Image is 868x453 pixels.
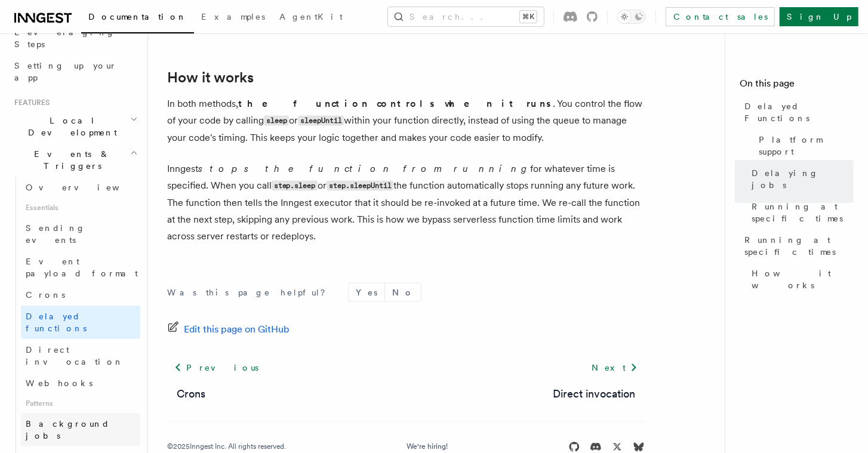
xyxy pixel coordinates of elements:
[272,181,318,191] code: step.sleep
[167,286,334,298] p: Was this page helpful?
[666,7,775,26] a: Contact sales
[26,183,149,192] span: Overview
[264,116,289,126] code: sleep
[21,217,140,251] a: Sending events
[407,442,448,452] a: We're hiring!
[279,12,343,21] span: AgentKit
[754,129,854,162] a: Platform support
[238,98,553,109] strong: the function controls when it runs
[167,95,645,146] p: In both methods, . You control the flow of your code by calling or within your function directly,...
[21,251,140,284] a: Event payload format
[349,283,384,301] button: Yes
[81,4,194,33] a: Documentation
[26,312,87,333] span: Delayed functions
[167,357,266,378] a: Previous
[10,115,130,138] span: Local Development
[617,10,646,24] button: Toggle dark mode
[584,357,645,378] a: Next
[752,201,854,224] span: Running at specific times
[21,198,140,217] span: Essentials
[10,110,140,143] button: Local Development
[184,321,290,338] span: Edit this page on GitHub
[21,284,140,306] a: Crons
[26,419,110,440] span: Background jobs
[744,234,854,258] span: Running at specific times
[198,163,530,174] em: stops the function from running
[10,55,140,88] a: Setting up your app
[21,306,140,339] a: Delayed functions
[385,283,421,301] button: No
[21,372,140,394] a: Webhooks
[201,12,265,21] span: Examples
[26,223,85,245] span: Sending events
[194,4,272,32] a: Examples
[747,162,854,196] a: Delaying jobs
[272,4,350,32] a: AgentKit
[752,267,854,291] span: How it works
[10,148,130,172] span: Events & Triggers
[177,386,205,402] a: Crons
[167,442,286,452] div: © 2025 Inngest Inc. All rights reserved.
[26,290,65,300] span: Crons
[14,61,117,82] span: Setting up your app
[167,69,254,86] a: How it works
[26,257,138,278] span: Event payload format
[26,345,124,366] span: Direct invocation
[21,394,140,413] span: Patterns
[759,134,854,158] span: Platform support
[780,7,858,26] a: Sign Up
[10,21,140,55] a: Leveraging Steps
[740,95,854,129] a: Delayed Functions
[327,181,393,191] code: step.sleepUntil
[740,229,854,263] a: Running at specific times
[167,161,645,245] p: Inngest for whatever time is specified. When you call or the function automatically stops running...
[553,386,635,402] a: Direct invocation
[740,76,854,95] h4: On this page
[747,196,854,229] a: Running at specific times
[752,167,854,191] span: Delaying jobs
[520,11,537,23] kbd: ⌘K
[744,100,854,124] span: Delayed Functions
[26,378,93,388] span: Webhooks
[21,413,140,446] a: Background jobs
[21,177,140,198] a: Overview
[747,263,854,296] a: How it works
[10,143,140,177] button: Events & Triggers
[167,321,290,338] a: Edit this page on GitHub
[88,12,187,21] span: Documentation
[298,116,344,126] code: sleepUntil
[388,7,544,26] button: Search...⌘K
[21,339,140,372] a: Direct invocation
[10,98,50,107] span: Features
